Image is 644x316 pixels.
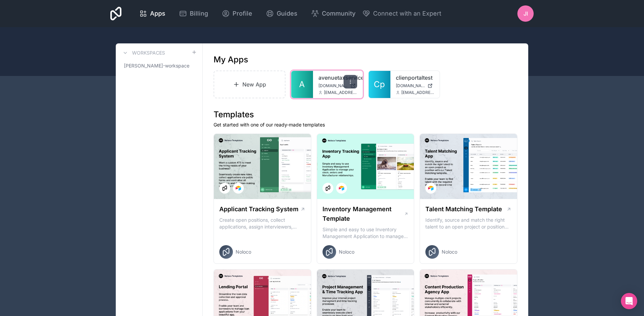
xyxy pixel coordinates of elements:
a: Workspaces [121,49,165,57]
a: A [291,71,313,98]
span: Community [322,9,355,18]
a: New App [214,71,286,98]
a: [DOMAIN_NAME] [396,83,435,88]
span: Guides [277,9,297,18]
span: [DOMAIN_NAME] [396,83,425,88]
a: Community [306,6,361,21]
a: Profile [216,6,258,21]
span: [EMAIL_ADDRESS][DOMAIN_NAME] [401,90,435,95]
a: Apps [134,6,171,21]
span: [EMAIL_ADDRESS][DOMAIN_NAME] [324,90,357,95]
a: clienportaltest [396,74,435,82]
h1: Inventory Management Template [323,204,404,223]
h3: Workspaces [132,50,165,56]
span: A [299,79,305,90]
p: Create open positions, collect applications, assign interviewers, centralise candidate feedback a... [219,217,306,230]
h1: Talent Matching Template [425,204,502,214]
button: Connect with an Expert [362,9,441,18]
p: Identify, source and match the right talent to an open project or position with our Talent Matchi... [425,217,512,230]
h1: My Apps [214,54,248,65]
div: Open Intercom Messenger [621,293,637,309]
span: [PERSON_NAME]-workspace [124,62,189,69]
span: Connect with an Expert [373,9,441,18]
h1: Templates [214,109,517,120]
img: Airtable Logo [236,185,241,191]
a: avenuetaxservice [318,74,357,82]
a: [DOMAIN_NAME] [318,83,357,88]
img: Airtable Logo [339,185,344,191]
h1: Applicant Tracking System [219,204,298,214]
span: Noloco [442,249,457,255]
a: Cp [369,71,390,98]
span: Cp [374,79,385,90]
span: JI [523,9,528,18]
span: Noloco [339,249,354,255]
span: Noloco [236,249,251,255]
p: Get started with one of our ready-made templates [214,121,517,128]
a: Guides [260,6,303,21]
span: Billing [190,9,208,18]
span: Apps [150,9,165,18]
p: Simple and easy to use Inventory Management Application to manage your stock, orders and Manufact... [323,226,409,240]
img: Airtable Logo [428,185,434,191]
a: [PERSON_NAME]-workspace [121,60,197,72]
span: Profile [233,9,252,18]
a: Billing [173,6,214,21]
span: [DOMAIN_NAME] [318,83,348,88]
